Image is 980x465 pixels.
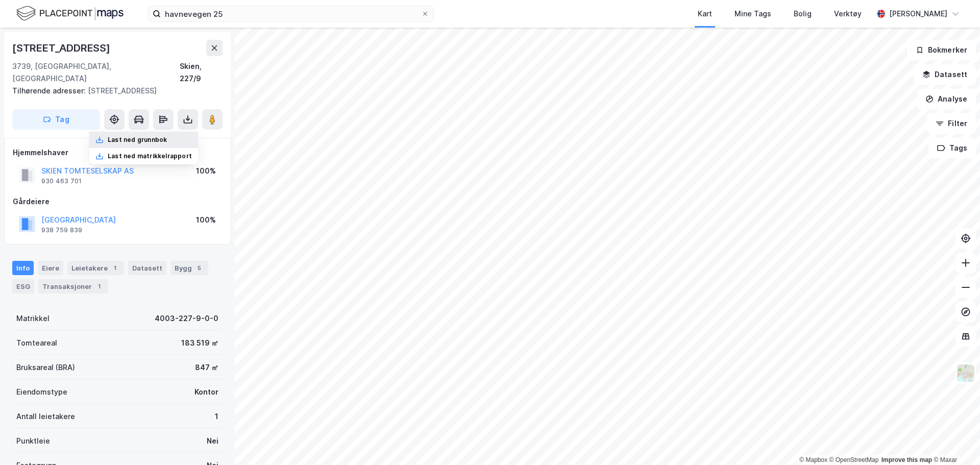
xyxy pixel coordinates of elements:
[16,5,124,22] img: logo.f888ab2527a4732fd821a326f86c7f29.svg
[12,86,88,95] span: Tilhørende adresser:
[12,279,34,293] div: ESG
[180,60,223,85] div: Skien, 227/9
[12,109,100,130] button: Tag
[927,113,976,134] button: Filter
[110,263,120,273] div: 1
[929,416,980,465] iframe: Chat Widget
[41,226,82,234] div: 938 759 839
[928,138,976,158] button: Tags
[16,312,50,325] div: Matrikkel
[13,195,222,208] div: Gårdeiere
[194,263,204,273] div: 5
[128,261,166,275] div: Datasett
[196,214,216,226] div: 100%
[956,363,975,383] img: Z
[194,386,218,398] div: Kontor
[16,337,57,349] div: Tomteareal
[181,337,218,349] div: 183 519 ㎡
[12,85,214,97] div: [STREET_ADDRESS]
[67,261,124,275] div: Leietakere
[155,312,218,325] div: 4003-227-9-0-0
[16,386,67,398] div: Eiendomstype
[215,410,218,423] div: 1
[170,261,208,275] div: Bygg
[38,279,108,293] div: Transaksjoner
[917,89,976,109] button: Analyse
[207,435,218,447] div: Nei
[799,456,827,463] a: Mapbox
[794,8,812,20] div: Bolig
[698,8,712,20] div: Kart
[734,8,771,20] div: Mine Tags
[13,146,222,159] div: Hjemmelshaver
[829,456,879,463] a: OpenStreetMap
[38,261,63,275] div: Eiere
[12,60,180,85] div: 3739, [GEOGRAPHIC_DATA], [GEOGRAPHIC_DATA]
[108,136,167,144] div: Last ned grunnbok
[94,281,104,291] div: 1
[16,361,75,374] div: Bruksareal (BRA)
[196,165,216,177] div: 100%
[881,456,932,463] a: Improve this map
[108,152,192,160] div: Last ned matrikkelrapport
[16,410,75,423] div: Antall leietakere
[834,8,862,20] div: Verktøy
[161,6,421,21] input: Søk på adresse, matrikkel, gårdeiere, leietakere eller personer
[41,177,82,185] div: 930 463 701
[12,261,34,275] div: Info
[195,361,218,374] div: 847 ㎡
[907,40,976,60] button: Bokmerker
[914,64,976,85] button: Datasett
[12,40,112,56] div: [STREET_ADDRESS]
[889,8,947,20] div: [PERSON_NAME]
[16,435,50,447] div: Punktleie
